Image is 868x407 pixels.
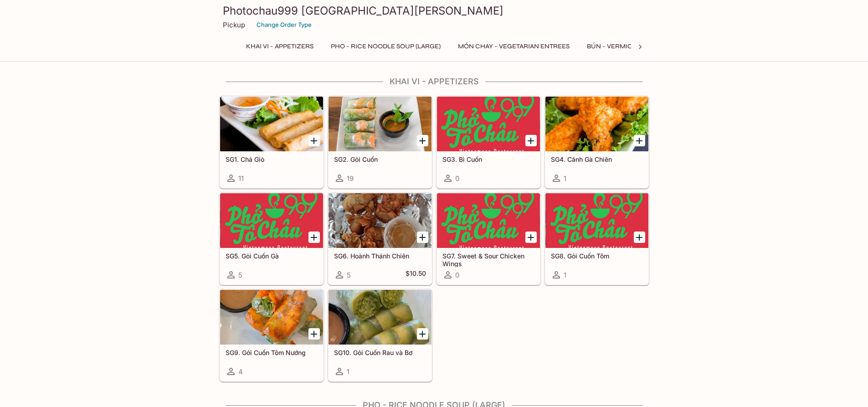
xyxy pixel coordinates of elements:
[455,271,459,279] span: 0
[328,193,432,285] a: SG6. Hoành Thánh Chiên5$10.50
[219,77,649,87] h4: Khai Vi - Appetizers
[417,135,428,146] button: Add SG2. Gỏi Cuốn
[545,193,649,285] a: SG8. Gỏi Cuốn Tôm1
[220,193,324,285] a: SG5. Gỏi Cuốn Gà5
[545,97,648,151] div: SG4. Cánh Gà Chiên
[326,40,446,53] button: Pho - Rice Noodle Soup (Large)
[220,96,324,188] a: SG1. Chá Giò11
[347,174,354,183] span: 19
[226,155,318,163] h5: SG1. Chá Giò
[455,174,459,183] span: 0
[334,155,426,163] h5: SG2. Gỏi Cuốn
[442,155,534,163] h5: SG3. Bì Cuốn
[238,174,244,183] span: 11
[525,232,537,243] button: Add SG7. Sweet & Sour Chicken Wings
[220,289,324,381] a: SG9. Gỏi Cuốn Tôm Nướng4
[551,252,643,260] h5: SG8. Gỏi Cuốn Tôm
[223,21,245,29] p: Pickup
[252,18,316,32] button: Change Order Type
[525,135,537,146] button: Add SG3. Bì Cuốn
[417,328,428,340] button: Add SG10. Gỏi Cuốn Rau và Bơ
[437,193,540,285] a: SG7. Sweet & Sour Chicken Wings0
[417,232,428,243] button: Add SG6. Hoành Thánh Chiên
[308,328,320,340] button: Add SG9. Gỏi Cuốn Tôm Nướng
[226,349,318,356] h5: SG9. Gỏi Cuốn Tôm Nướng
[453,40,575,53] button: MÓN CHAY - Vegetarian Entrees
[334,252,426,260] h5: SG6. Hoành Thánh Chiên
[406,269,426,280] h5: $10.50
[634,232,645,243] button: Add SG8. Gỏi Cuốn Tôm
[437,97,540,151] div: SG3. Bì Cuốn
[442,252,534,267] h5: SG7. Sweet & Sour Chicken Wings
[334,349,426,356] h5: SG10. Gỏi Cuốn Rau và Bơ
[329,193,431,248] div: SG6. Hoành Thánh Chiên
[437,193,540,248] div: SG7. Sweet & Sour Chicken Wings
[220,290,323,345] div: SG9. Gỏi Cuốn Tôm Nướng
[329,97,431,151] div: SG2. Gỏi Cuốn
[241,40,318,53] button: Khai Vi - Appetizers
[634,135,645,146] button: Add SG4. Cánh Gà Chiên
[347,271,351,279] span: 5
[551,155,643,163] h5: SG4. Cánh Gà Chiên
[220,97,323,151] div: SG1. Chá Giò
[329,290,431,345] div: SG10. Gỏi Cuốn Rau và Bơ
[564,174,566,183] span: 1
[347,367,349,376] span: 1
[308,232,320,243] button: Add SG5. Gỏi Cuốn Gà
[220,193,323,248] div: SG5. Gỏi Cuốn Gà
[582,40,683,53] button: BÚN - Vermicelli Noodles
[545,96,649,188] a: SG4. Cánh Gà Chiên1
[308,135,320,146] button: Add SG1. Chá Giò
[545,193,648,248] div: SG8. Gỏi Cuốn Tôm
[238,271,242,279] span: 5
[328,96,432,188] a: SG2. Gỏi Cuốn19
[564,271,566,279] span: 1
[437,96,540,188] a: SG3. Bì Cuốn0
[223,4,646,18] h3: Photochau999 [GEOGRAPHIC_DATA][PERSON_NAME]
[328,289,432,381] a: SG10. Gỏi Cuốn Rau và Bơ1
[226,252,318,260] h5: SG5. Gỏi Cuốn Gà
[238,367,243,376] span: 4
